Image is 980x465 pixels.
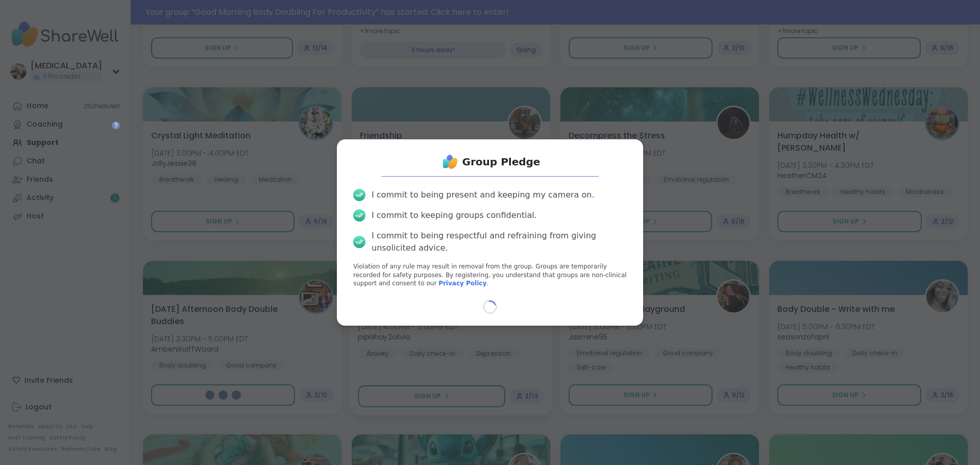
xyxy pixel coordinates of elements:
iframe: Spotlight [112,121,120,129]
div: I commit to keeping groups confidential. [372,209,537,222]
div: I commit to being respectful and refraining from giving unsolicited advice. [372,230,627,254]
h1: Group Pledge [462,155,541,169]
div: I commit to being present and keeping my camera on. [372,189,594,201]
a: Privacy Policy [438,280,486,287]
p: Violation of any rule may result in removal from the group. Groups are temporarily recorded for s... [353,262,627,288]
img: ShareWell Logo [440,152,460,172]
